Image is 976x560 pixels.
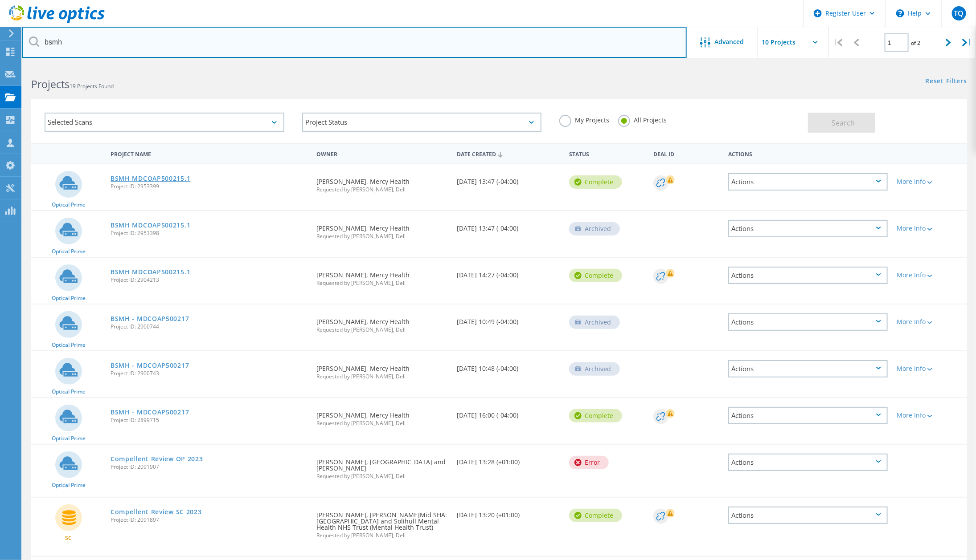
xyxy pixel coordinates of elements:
div: [DATE] 14:27 (-04:00) [452,258,565,287]
div: Owner [312,145,452,162]
div: Actions [728,173,888,191]
div: [PERSON_NAME], Mercy Health [312,164,452,201]
button: Search [808,113,875,133]
a: BSMH - MDCOAP500217 [111,409,189,415]
div: [PERSON_NAME], [PERSON_NAME]Mid SHA: [GEOGRAPHIC_DATA] and Solihull Mental Health NHS Trust (Ment... [312,498,452,547]
span: Requested by [PERSON_NAME], Dell [316,187,448,192]
a: Reset Filters [926,78,967,85]
div: Actions [724,145,892,162]
div: Deal Id [649,145,724,162]
div: [DATE] 13:28 (+01:00) [452,445,565,474]
div: [PERSON_NAME], Mercy Health [312,304,452,341]
div: More Info [897,272,963,278]
svg: \n [896,9,904,17]
div: [PERSON_NAME], Mercy Health [312,398,452,435]
span: Project ID: 2953398 [111,231,308,236]
span: Project ID: 2899715 [111,418,308,423]
span: Optical Prime [52,436,86,441]
span: Project ID: 2091907 [111,464,308,470]
span: Project ID: 2953399 [111,184,308,189]
div: Archived [569,222,620,235]
a: BSMH MDCOAP500215.1 [111,222,190,228]
span: Optical Prime [52,342,86,348]
div: [PERSON_NAME], Mercy Health [312,258,452,295]
div: More Info [897,319,963,325]
b: Projects [31,77,70,91]
a: Compellent Review OP 2023 [111,456,203,462]
span: TQ [954,10,964,17]
span: Project ID: 2904213 [111,277,308,283]
a: Live Optics Dashboard [9,19,105,25]
div: Selected Scans [45,113,284,132]
div: [PERSON_NAME], Mercy Health [312,351,452,388]
div: More Info [897,412,963,418]
div: | [829,27,847,58]
div: Actions [728,220,888,237]
div: [DATE] 13:47 (-04:00) [452,164,565,194]
a: BSMH MDCOAP500215.1 [111,175,190,182]
div: Complete [569,175,622,189]
div: [DATE] 10:49 (-04:00) [452,304,565,334]
div: Date Created [452,145,565,162]
div: [DATE] 16:00 (-04:00) [452,398,565,427]
input: Search projects by name, owner, ID, company, etc [22,27,687,58]
a: BSMH MDCOAP500215.1 [111,269,190,275]
div: [DATE] 10:48 (-04:00) [452,351,565,381]
span: Optical Prime [52,483,86,488]
div: Actions [728,407,888,424]
span: Requested by [PERSON_NAME], Dell [316,421,448,426]
label: My Projects [559,115,609,123]
label: All Projects [618,115,667,123]
span: Project ID: 2091897 [111,517,308,523]
div: [DATE] 13:20 (+01:00) [452,498,565,527]
div: Error [569,456,609,469]
div: More Info [897,225,963,231]
div: Actions [728,507,888,524]
div: Complete [569,409,622,422]
div: Actions [728,267,888,284]
span: Requested by [PERSON_NAME], Dell [316,474,448,479]
a: Compellent Review SC 2023 [111,509,202,515]
div: Complete [569,269,622,282]
span: Search [832,118,855,128]
span: Requested by [PERSON_NAME], Dell [316,280,448,286]
span: Optical Prime [52,389,86,394]
span: Requested by [PERSON_NAME], Dell [316,327,448,333]
span: Advanced [715,39,744,45]
div: Complete [569,509,622,522]
span: Optical Prime [52,202,86,207]
div: Archived [569,316,620,329]
div: Actions [728,454,888,471]
span: Requested by [PERSON_NAME], Dell [316,234,448,239]
div: Actions [728,313,888,331]
div: More Info [897,179,963,185]
span: Requested by [PERSON_NAME], Dell [316,374,448,379]
div: Archived [569,362,620,376]
div: More Info [897,365,963,372]
span: SC [66,536,72,541]
div: Actions [728,360,888,377]
a: BSMH - MDCOAP500217 [111,362,189,369]
div: [DATE] 13:47 (-04:00) [452,211,565,240]
a: BSMH - MDCOAP500217 [111,316,189,322]
div: Project Name [106,145,312,162]
span: Optical Prime [52,249,86,254]
span: Project ID: 2900743 [111,371,308,376]
span: of 2 [911,39,920,47]
div: [PERSON_NAME], [GEOGRAPHIC_DATA] and [PERSON_NAME] [312,445,452,488]
div: [PERSON_NAME], Mercy Health [312,211,452,248]
div: Project Status [302,113,542,132]
span: Project ID: 2900744 [111,324,308,329]
div: Status [565,145,649,162]
span: Requested by [PERSON_NAME], Dell [316,533,448,538]
span: Optical Prime [52,296,86,301]
span: 19 Projects Found [70,82,114,90]
div: | [958,27,976,58]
